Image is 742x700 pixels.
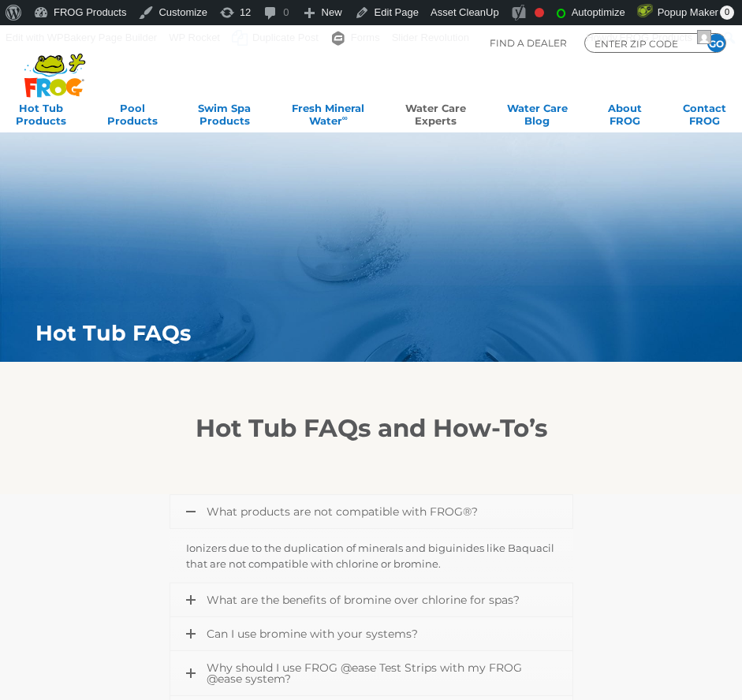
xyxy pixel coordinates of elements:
sup: ∞ [342,114,348,122]
a: Howdy, [580,25,718,50]
a: PoolProducts [107,97,158,128]
a: Can I use bromine with your systems? [170,617,572,650]
a: Fresh MineralWater∞ [292,97,364,128]
span: What are the benefits of bromine over chlorine for spas? [207,593,520,607]
span: Why should I use FROG @ease Test Strips with my FROG @ease system? [207,661,522,686]
a: What are the benefits of bromine over chlorine for spas? [170,583,572,616]
div: Focus keyphrase not set [535,8,544,17]
span: Can I use bromine with your systems? [207,627,418,641]
span: 0 [720,6,734,20]
a: What products are not compatible with FROG®? [170,495,572,528]
a: Water CareBlog [507,97,568,128]
h1: Hot Tub FAQs [35,321,658,345]
a: Water CareExperts [405,97,466,128]
span: Duplicate Post [252,25,319,50]
a: Hot TubProducts [16,97,66,128]
img: Frog Products Logo [16,33,94,98]
a: Why should I use FROG @ease Test Strips with my FROG @ease system? [170,651,572,695]
h2: Hot Tub FAQs and How-To’s [12,413,730,443]
a: WP Rocket [163,25,226,50]
a: Swim SpaProducts [198,97,251,128]
a: ContactFROG [683,97,726,128]
span: Slider Revolution [392,32,469,43]
span: What products are not compatible with FROG®? [207,505,478,519]
a: AboutFROG [608,97,642,128]
span: Forms [351,25,380,50]
p: Find A Dealer [490,33,567,53]
span: FROG Products [620,32,692,43]
p: Ionizers due to the duplication of minerals and biguinides like Baquacil that are not compatible ... [186,540,557,572]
